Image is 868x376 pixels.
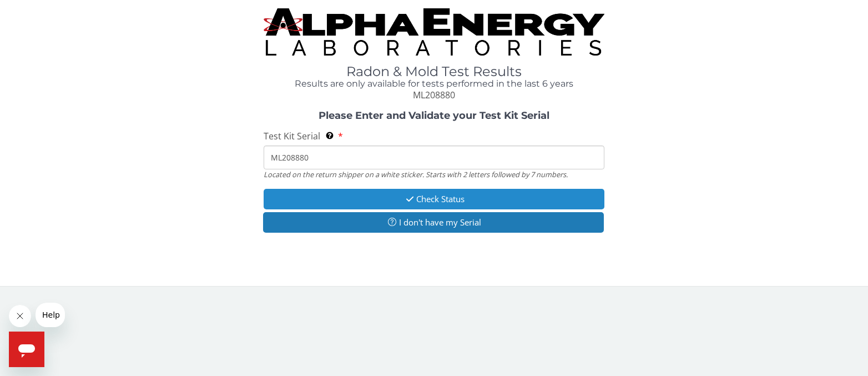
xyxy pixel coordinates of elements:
[263,212,604,233] button: I don't have my Serial
[9,332,44,367] iframe: Button to launch messaging window
[319,109,549,122] strong: Please Enter and Validate your Test Kit Serial
[264,8,604,56] img: TightCrop.jpg
[36,303,65,327] iframe: Message from company
[264,130,320,142] span: Test Kit Serial
[264,189,604,209] button: Check Status
[264,79,604,89] h4: Results are only available for tests performed in the last 6 years
[264,169,604,179] div: Located on the return shipper on a white sticker. Starts with 2 letters followed by 7 numbers.
[264,64,604,79] h1: Radon & Mold Test Results
[9,305,31,327] iframe: Close message
[413,89,455,101] span: ML208880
